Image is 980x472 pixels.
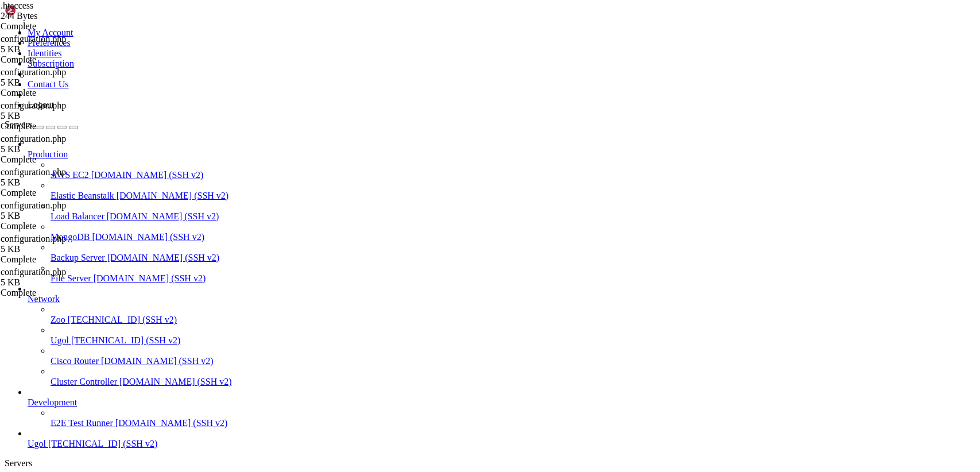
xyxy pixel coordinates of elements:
[1,11,115,21] div: 244 Bytes
[1,67,115,88] span: configuration.php
[1,267,115,288] span: configuration.php
[1,277,115,288] div: 5 KB
[1,167,66,177] span: configuration.php
[1,221,115,231] div: Complete
[1,1,115,21] span: .htaccess
[1,211,115,221] div: 5 KB
[1,67,66,77] span: configuration.php
[1,44,115,55] div: 5 KB
[1,244,115,254] div: 5 KB
[1,177,115,188] div: 5 KB
[1,200,115,221] span: configuration.php
[1,200,66,210] span: configuration.php
[1,78,115,88] div: 5 KB
[1,55,115,65] div: Complete
[1,188,115,198] div: Complete
[1,34,66,44] span: configuration.php
[1,234,66,243] span: configuration.php
[1,88,115,98] div: Complete
[1,144,115,154] div: 5 KB
[1,267,66,277] span: configuration.php
[1,134,115,154] span: configuration.php
[1,111,115,121] div: 5 KB
[1,34,115,55] span: configuration.php
[1,134,66,144] span: configuration.php
[1,154,115,165] div: Complete
[1,234,115,254] span: configuration.php
[1,100,66,110] span: configuration.php
[1,121,115,131] div: Complete
[1,21,115,32] div: Complete
[1,167,115,188] span: configuration.php
[1,1,33,10] span: .htaccess
[1,288,115,298] div: Complete
[1,100,115,121] span: configuration.php
[1,254,115,265] div: Complete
